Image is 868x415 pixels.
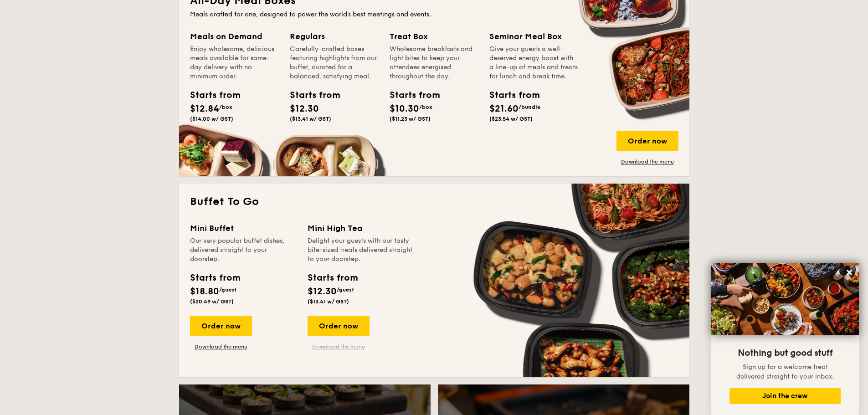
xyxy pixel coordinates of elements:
div: Order now [190,316,252,336]
div: Give your guests a well-deserved energy boost with a line-up of meals and treats for lunch and br... [489,45,578,81]
div: Meals on Demand [190,30,279,43]
div: Starts from [489,88,530,102]
button: Close [842,265,857,280]
span: Nothing but good stuff [738,348,832,359]
span: ($14.00 w/ GST) [190,116,233,122]
div: Order now [308,316,370,336]
div: Treat Box [390,30,478,43]
span: ($20.49 w/ GST) [190,298,234,305]
span: $12.30 [308,286,337,297]
span: /box [219,104,232,110]
div: Starts from [290,88,331,102]
div: Meals crafted for one, designed to power the world's best meetings and events. [190,10,678,19]
div: Mini Buffet [190,222,297,235]
div: Delight your guests with our tasty bite-sized treats delivered straight to your doorstep. [308,236,414,264]
h2: Buffet To Go [190,195,678,209]
div: Our very popular buffet dishes, delivered straight to your doorstep. [190,236,297,264]
span: ($23.54 w/ GST) [489,116,533,122]
div: Starts from [190,271,240,285]
span: /guest [337,287,354,293]
div: Starts from [390,88,431,102]
span: ($13.41 w/ GST) [290,116,331,122]
a: Download the menu [190,343,252,350]
span: Sign up for a welcome treat delivered straight to your inbox. [736,363,834,380]
a: Download the menu [616,158,678,165]
span: /bundle [519,104,540,110]
span: $10.30 [390,103,419,114]
div: Mini High Tea [308,222,414,235]
button: Join the crew [729,388,841,404]
div: Starts from [190,88,231,102]
span: $21.60 [489,103,519,114]
a: Download the menu [308,343,370,350]
span: ($13.41 w/ GST) [308,298,349,305]
div: Wholesome breakfasts and light bites to keep your attendees energised throughout the day. [390,45,478,81]
div: Order now [616,131,678,151]
span: $18.80 [190,286,219,297]
span: /box [419,104,432,110]
span: $12.84 [190,103,219,114]
img: DSC07876-Edit02-Large.jpeg [711,263,859,335]
span: ($11.23 w/ GST) [390,116,431,122]
span: $12.30 [290,103,319,114]
span: /guest [219,287,236,293]
div: Seminar Meal Box [489,30,578,43]
div: Starts from [308,271,357,285]
div: Enjoy wholesome, delicious meals available for same-day delivery with no minimum order. [190,45,279,81]
div: Carefully-crafted boxes featuring highlights from our buffet, curated for a balanced, satisfying ... [290,45,379,81]
div: Regulars [290,30,379,43]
